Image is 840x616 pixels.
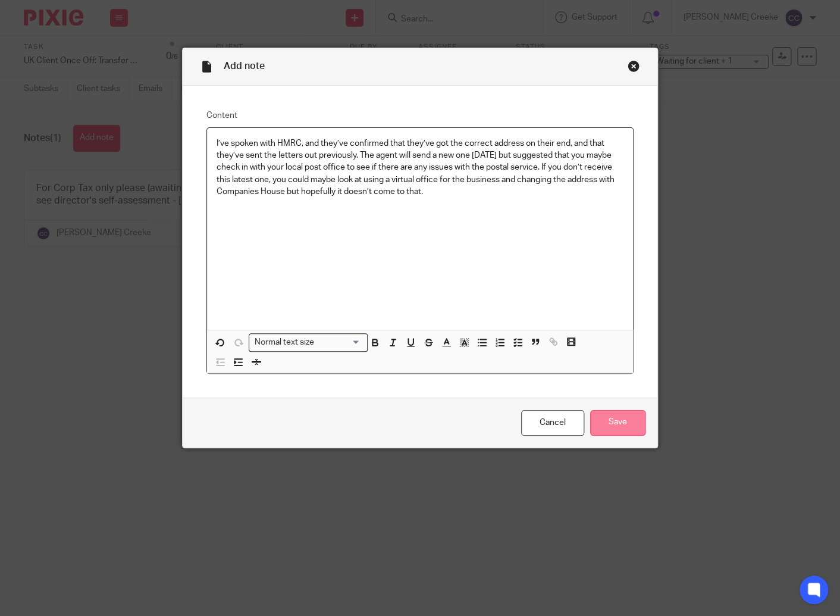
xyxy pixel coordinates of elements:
[249,333,368,352] div: Search for option
[224,61,265,71] span: Add note
[252,336,316,349] span: Normal text size
[206,110,634,121] label: Content
[590,410,645,436] input: Save
[217,137,623,198] p: I’ve spoken with HMRC, and they’ve confirmed that they’ve got the correct address on their end, a...
[521,410,584,436] a: Cancel
[628,60,640,72] div: Close this dialog window
[318,336,361,349] input: Search for option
